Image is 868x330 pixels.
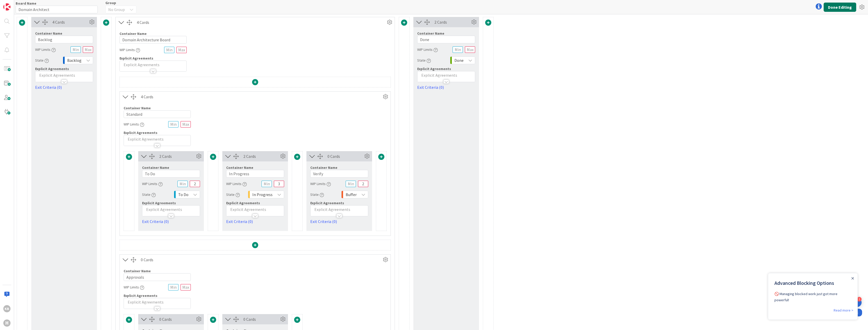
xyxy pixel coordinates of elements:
[190,181,200,187] input: Max
[243,316,279,322] div: 0 Cards
[310,179,331,188] div: WIP Limits
[310,218,368,225] a: Exit Criteria (0)
[35,66,69,71] span: Explicit Agreements
[124,110,191,118] input: Add container name...
[226,179,247,188] div: WIP Limits
[168,121,178,128] input: Min
[453,46,463,53] input: Min
[35,84,93,90] a: Exit Criteria (0)
[310,190,324,199] div: State
[105,1,116,5] span: Group
[226,218,284,225] a: Exit Criteria (0)
[310,201,344,205] span: Explicit Agreements
[141,94,382,100] div: 4 Cards
[71,46,81,53] input: Min
[35,31,62,36] label: Container Name
[83,46,93,53] input: Max
[159,316,195,322] div: 0 Cards
[178,191,188,198] span: To Do
[168,284,178,290] input: Min
[252,191,273,198] span: In Progress
[142,165,169,170] label: Container Name
[119,36,187,44] input: Add container name...
[124,273,191,281] input: Add container name...
[262,181,272,187] input: Min
[226,201,260,205] span: Explicit Agreements
[417,45,438,54] div: WIP Limits
[454,57,464,64] span: Done
[124,130,157,135] span: Explicit Agreements
[16,1,36,6] label: Board Name
[124,283,144,292] div: WIP Limits
[417,84,475,90] a: Exit Criteria (0)
[108,6,125,13] span: No Group
[35,36,93,43] input: Add container name...
[824,3,856,12] button: Done Editing
[35,45,56,54] div: WIP Limits
[119,31,147,36] label: Container Name
[274,181,284,187] input: Max
[124,106,151,110] label: Container Name
[164,47,174,53] input: Min
[35,56,49,65] div: State
[177,181,188,187] input: Min
[176,47,187,53] input: Max
[226,190,240,199] div: State
[124,120,144,129] div: WIP Limits
[124,269,151,273] label: Container Name
[417,31,444,36] label: Container Name
[119,56,153,61] span: Explicit Agreements
[243,153,279,159] div: 2 Cards
[358,181,368,187] input: Max
[124,293,157,298] span: Explicit Agreements
[327,153,363,159] div: 0 Cards
[52,19,88,25] div: 4 Cards
[346,191,357,198] span: Buffer
[226,165,253,170] label: Container Name
[142,218,200,225] a: Exit Criteria (0)
[11,1,23,7] span: Support
[181,121,191,128] input: Max
[417,66,451,71] span: Explicit Agreements
[141,257,382,263] div: 0 Cards
[346,181,356,187] input: Min
[119,45,140,54] div: WIP Limits
[434,19,470,25] div: 2 Cards
[310,170,368,178] input: Add container name...
[142,170,200,178] input: Add container name...
[857,297,862,302] div: 1
[417,36,475,43] input: Add container name...
[142,190,156,199] div: State
[142,201,176,205] span: Explicit Agreements
[3,305,11,312] div: KB
[226,170,284,178] input: Add container name...
[417,56,431,65] div: State
[159,153,195,159] div: 2 Cards
[768,273,858,320] iframe: UserGuiding Product Updates Slide Out
[465,46,475,53] input: Max
[310,165,337,170] label: Container Name
[137,19,386,25] div: 4 Cards
[142,179,163,188] div: WIP Limits
[67,57,82,64] span: Backlog
[181,284,191,290] input: Max
[3,319,11,327] div: H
